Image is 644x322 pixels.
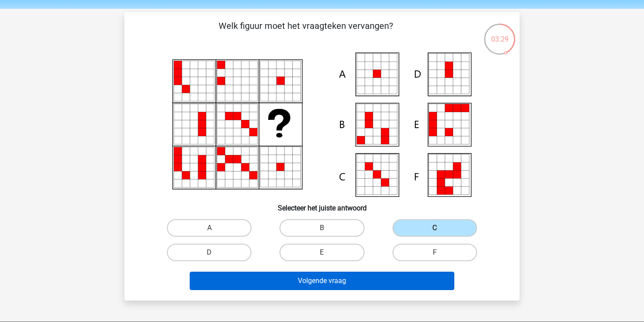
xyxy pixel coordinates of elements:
button: Volgende vraag [190,272,455,290]
label: B [280,219,364,237]
label: A [167,219,251,237]
h6: Selecteer het juiste antwoord [138,197,506,212]
label: F [393,244,477,261]
label: C [393,219,477,237]
p: Welk figuur moet het vraagteken vervangen? [138,19,473,45]
label: E [280,244,364,261]
div: 03:29 [483,23,516,45]
label: D [167,244,251,261]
